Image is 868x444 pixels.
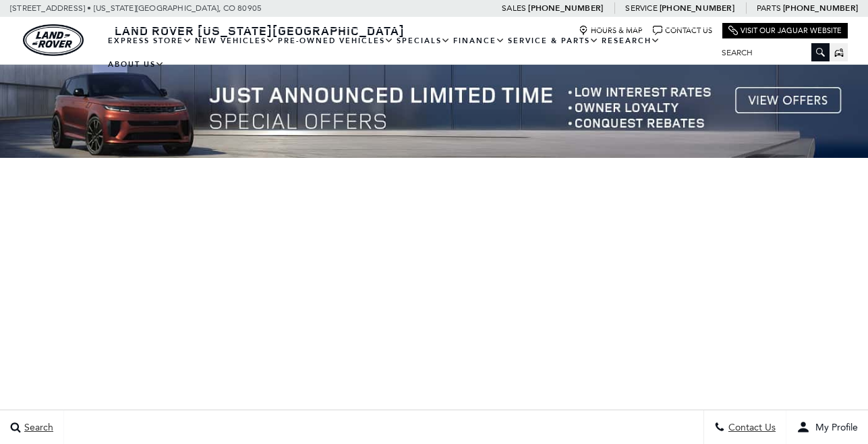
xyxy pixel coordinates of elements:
a: New Vehicles [194,29,277,53]
a: EXPRESS STORE [107,29,194,53]
a: [PHONE_NUMBER] [660,3,734,13]
img: Land Rover [23,24,84,56]
button: user-profile-menu [786,410,868,444]
a: Finance [452,29,507,53]
span: Sales [502,3,526,13]
a: Specials [395,29,452,53]
a: Pre-Owned Vehicles [277,29,395,53]
a: Hours & Map [579,26,643,36]
input: Search [712,45,830,61]
a: [PHONE_NUMBER] [783,3,858,13]
a: Contact Us [653,26,712,36]
a: Research [600,29,662,53]
span: My Profile [810,422,858,433]
a: About Us [107,53,166,76]
a: [PHONE_NUMBER] [528,3,603,13]
a: Land Rover [US_STATE][GEOGRAPHIC_DATA] [107,22,413,38]
span: Search [21,422,53,433]
span: Service [625,3,657,13]
a: Service & Parts [507,29,600,53]
span: Land Rover [US_STATE][GEOGRAPHIC_DATA] [115,22,405,38]
span: Parts [757,3,781,13]
span: Contact Us [725,422,776,433]
a: Visit Our Jaguar Website [728,26,842,36]
a: land-rover [23,24,84,56]
a: [STREET_ADDRESS] • [US_STATE][GEOGRAPHIC_DATA], CO 80905 [10,3,262,13]
nav: Main Navigation [107,29,712,76]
